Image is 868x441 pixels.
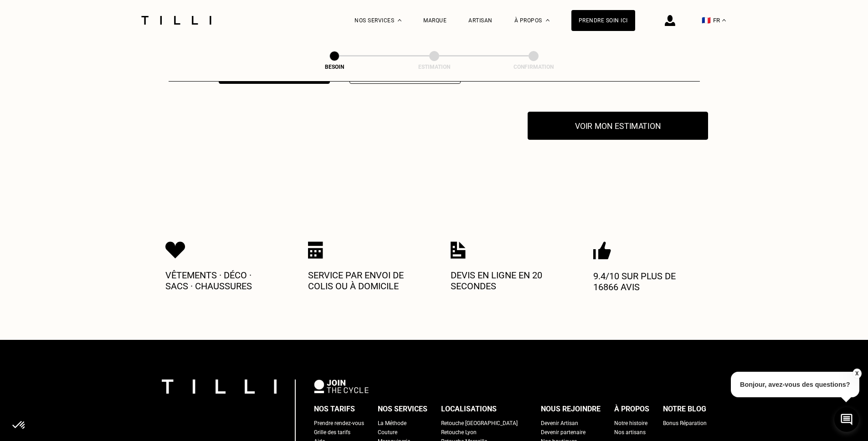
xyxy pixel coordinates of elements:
[423,17,447,24] a: Marque
[314,402,355,416] div: Nos tarifs
[398,19,401,21] img: Menu déroulant
[314,428,350,437] a: Grille des tarifs
[378,428,397,437] a: Couture
[162,379,277,394] img: logo Tilli
[614,428,646,437] a: Nos artisans
[451,270,560,292] p: Devis en ligne en 20 secondes
[663,402,706,416] div: Notre blog
[663,419,707,428] a: Bonus Réparation
[614,419,647,428] a: Notre histoire
[665,15,675,26] img: icône connexion
[389,64,480,70] div: Estimation
[441,402,497,416] div: Localisations
[731,372,859,397] p: Bonjour, avez-vous des questions?
[165,270,275,292] p: Vêtements · Déco · Sacs · Chaussures
[593,241,611,260] img: Icon
[546,19,550,21] img: Menu déroulant à propos
[289,64,380,70] div: Besoin
[441,428,477,437] a: Retouche Lyon
[308,270,417,292] p: Service par envoi de colis ou à domicile
[541,428,586,437] a: Devenir partenaire
[451,241,466,259] img: Icon
[571,10,635,31] a: Prendre soin ici
[528,112,708,140] button: Voir mon estimation
[614,402,649,416] div: À propos
[441,419,518,428] a: Retouche [GEOGRAPHIC_DATA]
[852,369,861,379] button: X
[722,19,726,21] img: menu déroulant
[314,419,364,428] a: Prendre rendez-vous
[541,419,578,428] a: Devenir Artisan
[378,402,427,416] div: Nos services
[308,241,323,259] img: Icon
[488,64,579,70] div: Confirmation
[702,16,711,25] span: 🇫🇷
[314,379,369,393] img: logo Join The Cycle
[165,241,185,259] img: Icon
[378,419,406,428] a: La Méthode
[593,271,703,292] p: 9.4/10 sur plus de 16866 avis
[468,17,493,24] a: Artisan
[541,402,601,416] div: Nous rejoindre
[138,16,215,25] img: Logo du service de couturière Tilli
